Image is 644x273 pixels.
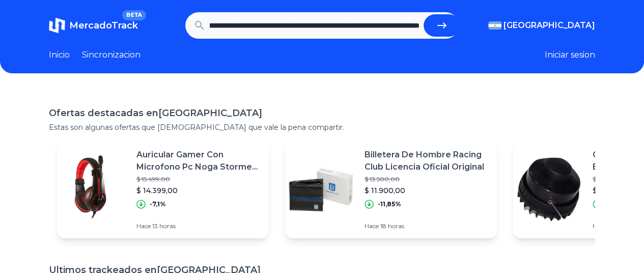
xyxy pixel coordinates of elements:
[49,122,595,132] p: Estas son algunas ofertas que [DEMOGRAPHIC_DATA] que vale la pena compartir.
[122,10,146,20] span: BETA
[136,175,261,183] p: $ 15.499,00
[57,154,128,225] img: Featured image
[285,154,356,225] img: Featured image
[82,49,141,61] a: Sincronizacion
[49,49,70,61] a: Inicio
[285,141,497,238] a: Featured imageBilletera De Hombre Racing Club Licencia Oficial Original$ 13.500,00$ 11.900,00-11,...
[365,185,489,196] p: $ 11.900,00
[49,17,65,34] img: MercadoTrack
[365,149,489,173] p: Billetera De Hombre Racing Club Licencia Oficial Original
[365,222,489,230] p: Hace 18 horas
[136,149,261,173] p: Auricular Gamer Con Microfono Pc Noga Stormer St-819 Headset
[136,185,261,196] p: $ 14.399,00
[57,141,269,238] a: Featured imageAuricular Gamer Con Microfono Pc Noga Stormer St-819 Headset$ 15.499,00$ 14.399,00-...
[488,21,501,30] img: Argentina
[136,222,261,230] p: Hace 13 horas
[49,106,595,120] h1: Ofertas destacadas en [GEOGRAPHIC_DATA]
[488,19,595,32] button: [GEOGRAPHIC_DATA]
[513,154,584,225] img: Featured image
[545,49,595,61] button: Iniciar sesion
[69,20,138,31] span: MercadoTrack
[378,200,401,208] p: -11,85%
[49,17,138,34] a: MercadoTrackBETA
[503,19,595,32] span: [GEOGRAPHIC_DATA]
[150,200,166,208] p: -7,1%
[365,175,489,183] p: $ 13.500,00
